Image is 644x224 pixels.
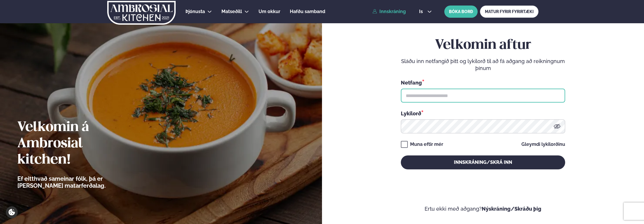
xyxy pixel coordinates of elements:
[107,1,176,25] img: logo
[259,9,280,14] span: Um okkur
[401,58,565,72] p: Sláðu inn netfangið þitt og lykilorð til að fá aðgang að reikningnum þínum
[482,206,541,212] a: Nýskráning/Skráðu þig
[401,110,565,117] div: Lykilorð
[401,79,565,86] div: Netfang
[185,9,205,14] span: Þjónusta
[414,9,436,14] button: is
[185,8,205,15] a: Þjónusta
[480,6,539,18] a: MATUR FYRIR FYRIRTÆKI
[290,9,325,14] span: Hafðu samband
[401,37,565,53] h2: Velkomin aftur
[221,9,242,14] span: Matseðill
[419,9,425,14] span: is
[339,205,627,212] p: Ertu ekki með aðgang?
[6,206,18,218] a: Cookie settings
[401,155,565,169] button: Innskráning/Skrá inn
[221,8,242,15] a: Matseðill
[290,8,325,15] a: Hafðu samband
[444,6,478,18] button: BÓKA BORÐ
[372,9,406,14] a: Innskráning
[521,142,565,147] a: Gleymdi lykilorðinu
[17,119,138,168] h2: Velkomin á Ambrosial kitchen!
[17,175,138,189] p: Ef eitthvað sameinar fólk, þá er [PERSON_NAME] matarferðalag.
[259,8,280,15] a: Um okkur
